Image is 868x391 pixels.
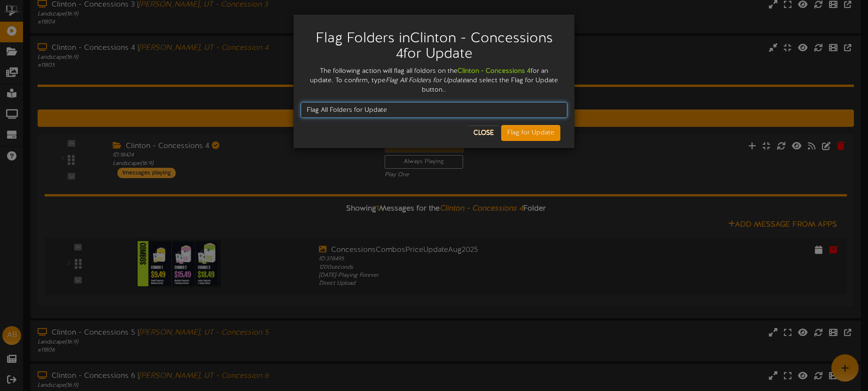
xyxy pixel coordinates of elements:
strong: Clinton - Concessions 4 [457,68,531,75]
button: Close [468,125,499,141]
h2: Flag Folders in Clinton - Concessions 4 for Update [308,31,560,62]
button: Flag for Update [501,125,560,141]
input: Flag All Folders for Update [301,102,567,118]
i: Flag All Folders for Update [386,77,466,84]
div: The following action will flag all foldors on the for an update. To confirm, type and select the ... [301,67,567,95]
